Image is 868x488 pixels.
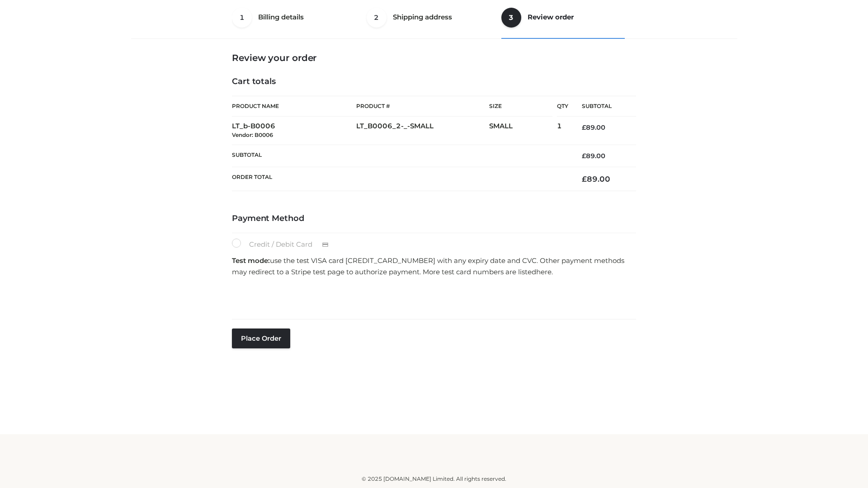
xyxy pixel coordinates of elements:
th: Product # [356,96,489,117]
small: Vendor: B0006 [232,131,273,138]
td: LT_b-B0006 [232,117,356,145]
strong: Test mode: [232,256,270,265]
bdi: 89.00 [582,174,610,183]
label: Credit / Debit Card [232,239,338,250]
div: © 2025 [DOMAIN_NAME] Limited. All rights reserved. [134,474,734,483]
span: £ [582,152,586,160]
h4: Cart totals [232,77,636,87]
span: £ [582,123,586,131]
bdi: 89.00 [582,123,605,131]
th: Subtotal [568,96,636,117]
th: Order Total [232,167,568,191]
h4: Payment Method [232,214,636,224]
iframe: Secure payment input frame [230,281,634,314]
h3: Review your order [232,52,636,63]
th: Size [489,96,552,117]
p: use the test VISA card [CREDIT_CARD_NUMBER] with any expiry date and CVC. Other payment methods m... [232,255,636,278]
th: Product Name [232,96,356,117]
td: LT_B0006_2-_-SMALL [356,117,489,145]
td: SMALL [489,117,557,145]
th: Subtotal [232,145,568,167]
bdi: 89.00 [582,152,605,160]
td: 1 [557,117,568,145]
span: £ [582,174,587,183]
a: here [536,267,552,276]
button: Place order [232,328,290,348]
img: Credit / Debit Card [317,239,334,250]
th: Qty [557,96,568,117]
